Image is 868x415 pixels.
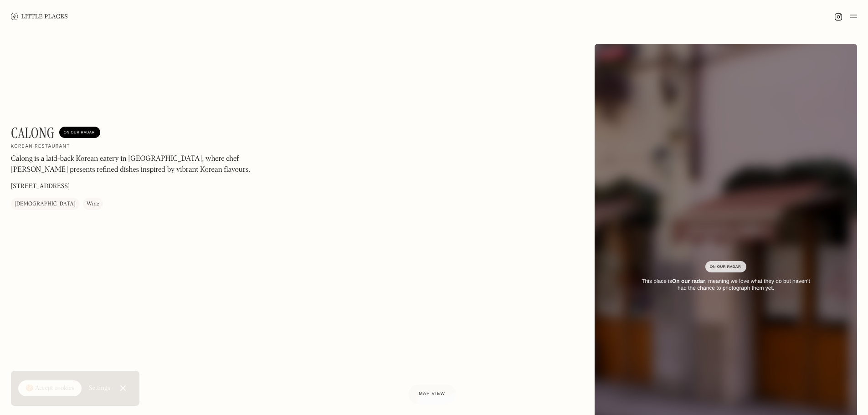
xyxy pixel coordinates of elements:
p: [STREET_ADDRESS] [11,182,70,192]
a: Map view [408,384,456,404]
div: Settings [89,385,110,391]
p: Calong is a laid-back Korean eatery in [GEOGRAPHIC_DATA], where chef [PERSON_NAME] presents refin... [11,154,257,176]
div: Close Cookie Popup [123,388,123,389]
a: 🍪 Accept cookies [18,380,82,397]
div: On Our Radar [64,128,96,138]
h1: Calong [11,124,55,142]
div: 🍪 Accept cookies [26,384,74,393]
span: Map view [419,391,445,396]
div: Wine [87,200,99,209]
strong: On our radar [672,278,705,284]
div: On Our Radar [710,262,742,272]
a: Settings [89,378,110,399]
div: This place is , meaning we love what they do but haven’t had the chance to photograph them yet. [637,278,815,291]
h2: Korean restaurant [11,144,70,150]
div: [DEMOGRAPHIC_DATA] [15,200,76,209]
a: Close Cookie Popup [114,379,132,397]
